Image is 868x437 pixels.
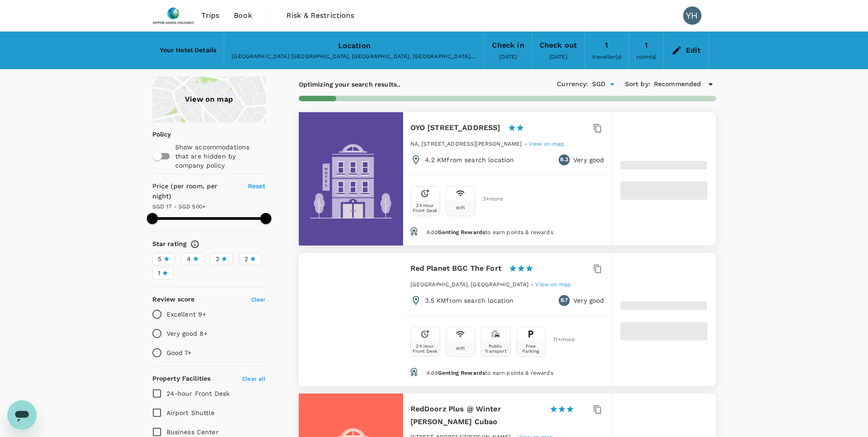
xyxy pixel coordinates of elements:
[216,254,219,264] span: 3
[625,79,650,89] h6: Sort by :
[425,155,514,164] p: 4.2 KM from search location
[7,400,37,430] iframe: Button to launch messaging window
[492,39,524,52] div: Check in
[167,348,192,357] p: Good 7+
[645,39,648,52] div: 1
[286,10,355,21] span: Risk & Restrictions
[560,155,568,164] span: 8.3
[152,374,211,384] h6: Property Facilities
[167,409,215,416] span: Airport Shuttle
[152,5,194,26] img: Nippon Sanso Holdings Singapore Pte Ltd
[158,254,162,264] span: 5
[557,79,588,89] h6: Currency :
[425,296,514,305] p: 3.5 KM from search location
[524,141,529,147] span: -
[410,141,522,147] span: NA, [STREET_ADDRESS][PERSON_NAME]
[242,376,265,382] span: Clear all
[549,54,567,60] span: [DATE]
[410,262,501,275] h6: Red Planet BGC The Fort
[244,254,248,264] span: 2
[160,45,217,55] h6: Your Hotel Details
[426,370,553,376] span: Add to earn points & rewards
[654,79,701,89] span: Recommended
[248,182,266,190] span: Reset
[686,44,701,57] div: Edit
[553,337,567,343] span: 11 + more
[529,141,565,147] span: View on map
[438,229,485,235] span: Genting Rewards
[410,403,542,428] h6: RedDoorz Plus @ Winter [PERSON_NAME] Cubao
[234,10,252,21] span: Book
[499,54,518,60] span: [DATE]
[531,281,535,288] span: -
[175,142,265,170] p: Show accommodations that are hidden by company policy
[605,39,608,52] div: 1
[539,39,577,52] div: Check out
[535,280,571,288] a: View on map
[529,140,565,147] a: View on map
[167,428,219,436] span: Business Center
[152,203,206,210] span: SGD 17 - SGD 500+
[438,370,485,376] span: Genting Rewards
[201,10,219,21] span: Trips
[518,344,544,354] div: Free Parking
[561,296,568,305] span: 8.7
[299,80,401,89] p: Optimizing your search results..
[167,310,206,319] p: Excellent 9+
[606,78,619,91] button: Open
[483,196,496,202] span: 3 + more
[152,76,266,122] a: View on map
[410,121,501,134] h6: OYO [STREET_ADDRESS]
[592,54,621,60] span: traveller(s)
[410,281,528,288] span: [GEOGRAPHIC_DATA], [GEOGRAPHIC_DATA]
[190,240,199,249] svg: Star ratings are awarded to properties to represent the quality of services, facilities, and amen...
[152,239,187,249] h6: Star rating
[158,268,160,278] span: 1
[456,346,465,351] div: Wifi
[636,54,656,60] span: room(s)
[232,52,477,61] div: [GEOGRAPHIC_DATA] [GEOGRAPHIC_DATA], [GEOGRAPHIC_DATA], [GEOGRAPHIC_DATA], [GEOGRAPHIC_DATA]
[152,295,195,305] h6: Review score
[251,296,266,303] span: Clear
[167,329,208,338] p: Very good 8+
[456,205,465,210] div: Wifi
[426,229,553,235] span: Add to earn points & rewards
[152,181,237,202] h6: Price (per room, per night)
[535,281,571,288] span: View on map
[152,130,158,139] p: Policy
[413,344,438,354] div: 24 Hour Front Desk
[483,344,508,354] div: Public Transport
[683,6,701,25] div: YH
[573,155,604,164] p: Very good
[167,390,230,397] span: 24-hour Front Desk
[573,296,604,305] p: Very good
[187,254,191,264] span: 4
[413,203,438,213] div: 24 Hour Front Desk
[338,39,371,52] div: Location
